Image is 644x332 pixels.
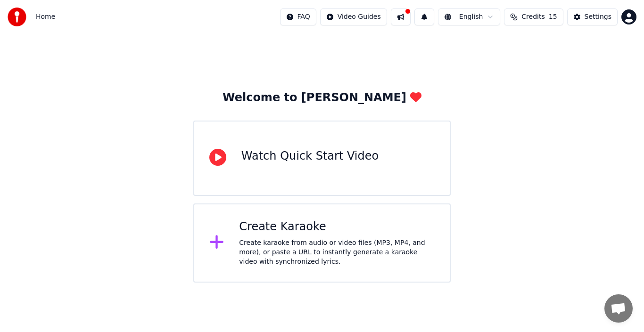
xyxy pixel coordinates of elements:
div: Settings [585,12,611,22]
span: 15 [549,12,557,22]
button: FAQ [280,8,316,25]
button: Credits15 [504,8,563,25]
button: Settings [567,8,618,25]
div: Watch Quick Start Video [241,149,379,164]
div: Create Karaoke [239,219,435,235]
span: Credits [521,12,545,22]
img: youka [8,8,26,26]
div: Welcome to [PERSON_NAME] [223,90,421,105]
span: Home [36,12,55,22]
div: Create karaoke from audio or video files (MP3, MP4, and more), or paste a URL to instantly genera... [239,238,435,267]
a: Open chat [604,294,633,323]
nav: breadcrumb [36,12,55,22]
button: Video Guides [320,8,387,25]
